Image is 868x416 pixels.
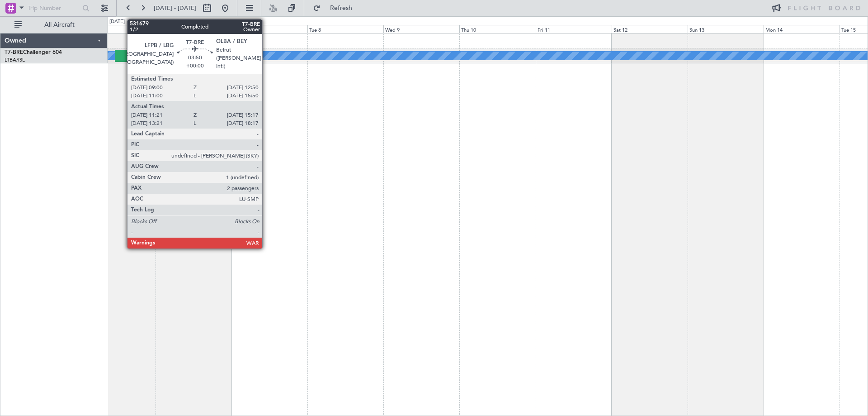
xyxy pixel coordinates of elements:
[764,25,840,33] div: Mon 14
[5,50,62,55] a: T7-BREChallenger 604
[612,25,688,33] div: Sat 12
[28,1,80,15] input: Trip Number
[156,25,231,33] div: Sun 6
[688,25,764,33] div: Sun 13
[309,1,363,15] button: Refresh
[109,18,125,26] div: [DATE]
[154,4,196,12] span: [DATE] - [DATE]
[80,25,156,33] div: Sat 5
[5,57,25,63] a: LTBA/ISL
[10,18,98,32] button: All Aircraft
[5,50,23,55] span: T7-BRE
[307,25,383,33] div: Tue 8
[536,25,612,33] div: Fri 11
[459,25,535,33] div: Thu 10
[322,5,360,11] span: Refresh
[383,25,459,33] div: Wed 9
[24,22,95,28] span: All Aircraft
[231,25,307,33] div: Mon 7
